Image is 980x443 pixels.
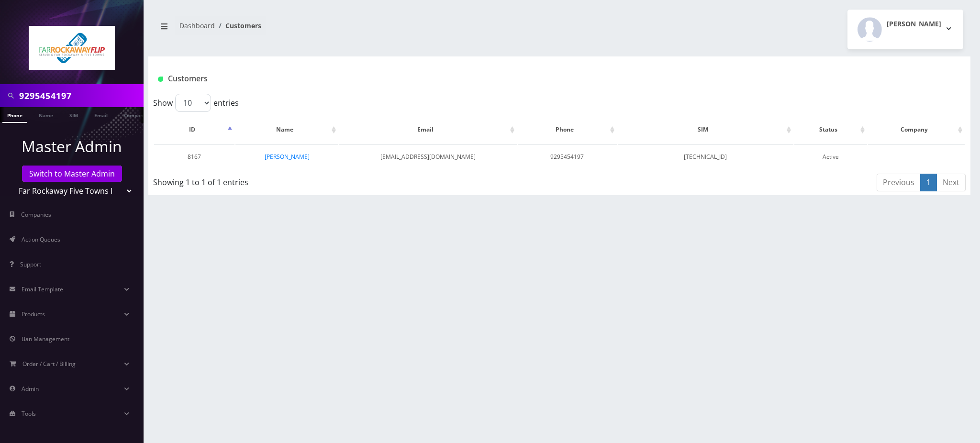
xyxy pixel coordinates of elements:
[22,235,60,244] span: Action Queues
[618,144,793,169] td: [TECHNICAL_ID]
[877,174,921,191] a: Previous
[618,116,793,144] th: SIM: activate to sort column ascending
[22,410,36,418] span: Tools
[21,210,51,219] span: Companies
[847,10,963,49] button: [PERSON_NAME]
[265,153,310,161] a: [PERSON_NAME]
[22,310,45,318] span: Products
[154,116,234,144] th: ID: activate to sort column descending
[22,335,69,343] span: Ban Management
[887,20,941,28] h2: [PERSON_NAME]
[22,285,63,293] span: Email Template
[22,166,122,182] a: Switch to Master Admin
[119,107,151,122] a: Company
[794,116,867,144] th: Status: activate to sort column ascending
[153,173,485,188] div: Showing 1 to 1 of 1 entries
[158,74,824,83] h1: Customers
[518,116,617,144] th: Phone: activate to sort column ascending
[339,144,517,169] td: [EMAIL_ADDRESS][DOMAIN_NAME]
[868,116,965,144] th: Company: activate to sort column ascending
[235,116,338,144] th: Name: activate to sort column ascending
[19,87,141,105] input: Search in Company
[936,174,966,191] a: Next
[22,360,76,368] span: Order / Cart / Billing
[65,107,83,122] a: SIM
[2,107,27,123] a: Phone
[794,144,867,169] td: Active
[89,107,112,122] a: Email
[34,107,58,122] a: Name
[20,260,41,268] span: Support
[175,94,211,112] select: Showentries
[179,21,215,30] a: Dashboard
[29,26,115,70] img: Far Rockaway Five Towns Flip
[215,21,261,31] li: Customers
[920,174,937,191] a: 1
[156,16,552,43] nav: breadcrumb
[518,144,617,169] td: 9295454197
[22,385,39,393] span: Admin
[339,116,517,144] th: Email: activate to sort column ascending
[154,144,234,169] td: 8167
[153,94,239,112] label: Show entries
